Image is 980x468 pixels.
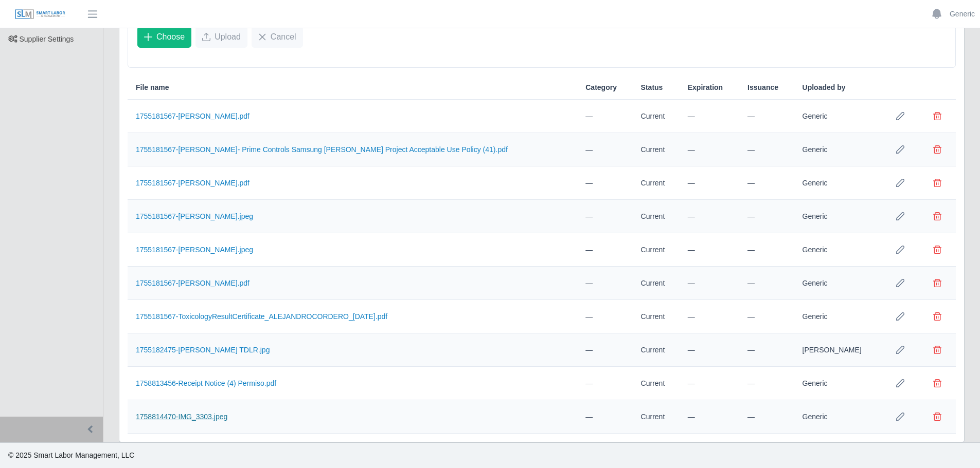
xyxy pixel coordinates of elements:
[927,173,948,193] button: Delete file
[927,306,948,327] button: Delete file
[137,26,191,48] button: Choose
[271,31,296,43] span: Cancel
[577,166,632,200] td: —
[890,373,911,394] button: Row Edit
[136,212,253,220] a: 1755181567-[PERSON_NAME].jpeg
[739,333,794,367] td: —
[927,139,948,160] button: Delete file
[794,333,882,367] td: [PERSON_NAME]
[633,166,680,200] td: Current
[8,451,134,459] span: © 2025 Smart Labor Management, LLC
[680,200,739,233] td: —
[577,400,632,434] td: —
[215,31,241,43] span: Upload
[739,200,794,233] td: —
[890,106,911,126] button: Row Edit
[633,400,680,434] td: Current
[195,26,247,48] button: Upload
[739,100,794,133] td: —
[252,26,303,48] button: Cancel
[136,145,508,154] a: 1755181567-[PERSON_NAME]- Prime Controls Samsung [PERSON_NAME] Project Acceptable Use Policy (41)...
[794,300,882,333] td: Generic
[680,367,739,400] td: —
[14,9,66,20] img: SLM Logo
[20,35,74,43] span: Supplier Settings
[577,233,632,267] td: —
[890,340,911,360] button: Row Edit
[577,200,632,233] td: —
[927,206,948,227] button: Delete file
[794,400,882,434] td: Generic
[680,100,739,133] td: —
[890,173,911,193] button: Row Edit
[577,367,632,400] td: —
[136,379,276,387] a: 1758813456-Receipt Notice (4) Permiso.pdf
[803,82,846,93] span: Uploaded by
[739,400,794,434] td: —
[927,273,948,293] button: Delete file
[633,233,680,267] td: Current
[633,200,680,233] td: Current
[794,100,882,133] td: Generic
[794,200,882,233] td: Generic
[794,133,882,166] td: Generic
[136,112,250,120] a: 1755181567-[PERSON_NAME].pdf
[890,139,911,160] button: Row Edit
[633,300,680,333] td: Current
[794,166,882,200] td: Generic
[680,267,739,300] td: —
[641,82,663,93] span: Status
[680,166,739,200] td: —
[136,82,169,93] span: File name
[794,233,882,267] td: Generic
[136,346,270,354] a: 1755182475-[PERSON_NAME] TDLR.jpg
[890,306,911,327] button: Row Edit
[927,239,948,260] button: Delete file
[633,133,680,166] td: Current
[577,300,632,333] td: —
[927,406,948,427] button: Delete file
[890,406,911,427] button: Row Edit
[633,100,680,133] td: Current
[680,300,739,333] td: —
[136,312,387,321] a: 1755181567-ToxicologyResultCertificate_ALEJANDROCORDERO_[DATE].pdf
[739,133,794,166] td: —
[739,233,794,267] td: —
[794,267,882,300] td: Generic
[577,333,632,367] td: —
[680,400,739,434] td: —
[688,82,723,93] span: Expiration
[739,166,794,200] td: —
[136,179,250,187] a: 1755181567-[PERSON_NAME].pdf
[890,206,911,227] button: Row Edit
[585,82,617,93] span: Category
[633,333,680,367] td: Current
[927,340,948,360] button: Delete file
[739,300,794,333] td: —
[577,267,632,300] td: —
[577,100,632,133] td: —
[577,133,632,166] td: —
[136,279,250,287] a: 1755181567-[PERSON_NAME].pdf
[633,267,680,300] td: Current
[747,82,778,93] span: Issuance
[156,31,185,43] span: Choose
[739,267,794,300] td: —
[927,373,948,394] button: Delete file
[890,239,911,260] button: Row Edit
[794,367,882,400] td: Generic
[950,9,975,20] a: Generic
[927,106,948,126] button: Delete file
[680,233,739,267] td: —
[680,333,739,367] td: —
[680,133,739,166] td: —
[890,273,911,293] button: Row Edit
[739,367,794,400] td: —
[633,367,680,400] td: Current
[136,413,227,421] a: 1758814470-IMG_3303.jpeg
[136,246,253,254] a: 1755181567-[PERSON_NAME].jpeg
